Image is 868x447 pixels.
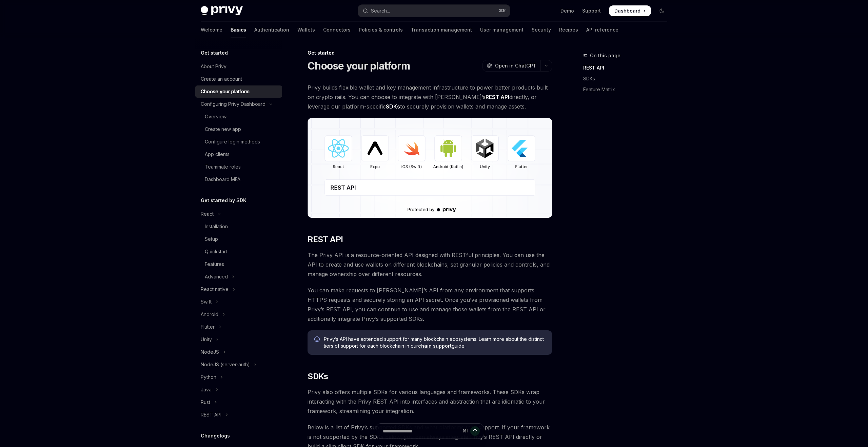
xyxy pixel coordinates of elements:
[195,296,282,308] button: Toggle Swift section
[195,258,282,270] a: Features
[254,22,289,38] a: Authentication
[205,150,230,158] div: App clients
[324,336,545,349] span: Privy’s API have extended support for many blockchain ecosystems. Learn more about the distinct t...
[583,73,673,84] a: SDKs
[418,343,452,349] a: chain support
[201,22,222,38] a: Welcome
[201,361,250,369] div: NodeJS (server-auth)
[195,271,282,283] button: Toggle Advanced section
[201,285,229,293] div: React native
[201,411,221,419] div: REST API
[201,348,219,356] div: NodeJS
[201,88,250,96] div: Choose your platform
[205,235,218,243] div: Setup
[201,210,214,218] div: React
[195,308,282,320] button: Toggle Android section
[201,386,212,394] div: Java
[195,346,282,358] button: Toggle NodeJS section
[559,22,578,38] a: Recipes
[195,208,282,220] button: Toggle React section
[201,398,210,406] div: Rust
[195,321,282,333] button: Toggle Flutter section
[201,100,265,108] div: Configuring Privy Dashboard
[195,161,282,173] a: Teammate roles
[201,49,228,57] h5: Get started
[308,60,410,72] h1: Choose your platform
[314,336,321,343] svg: Info
[201,196,246,205] h5: Get started by SDK
[201,432,230,440] h5: Changelogs
[609,5,651,16] a: Dashboard
[195,173,282,186] a: Dashboard MFA
[308,387,552,416] span: Privy also offers multiple SDKs for various languages and frameworks. These SDKs wrap interacting...
[205,222,228,231] div: Installation
[195,358,282,371] button: Toggle NodeJS (server-auth) section
[201,373,216,381] div: Python
[308,50,552,56] div: Get started
[486,94,509,100] strong: REST API
[205,175,240,183] div: Dashboard MFA
[195,220,282,233] a: Installation
[195,396,282,408] button: Toggle Rust section
[201,62,226,71] div: About Privy
[470,426,480,436] button: Send message
[383,424,460,439] input: Ask a question...
[195,246,282,258] a: Quickstart
[195,136,282,148] a: Configure login methods
[583,62,673,73] a: REST API
[371,7,390,15] div: Search...
[586,22,618,38] a: API reference
[359,22,403,38] a: Policies & controls
[386,103,400,110] strong: SDKs
[205,273,228,281] div: Advanced
[201,335,212,344] div: Unity
[201,6,243,16] img: dark logo
[499,8,506,14] span: ⌘ K
[201,298,212,306] div: Swift
[201,75,242,83] div: Create an account
[297,22,315,38] a: Wallets
[195,333,282,346] button: Toggle Unity section
[205,113,226,121] div: Overview
[195,98,282,110] button: Toggle Configuring Privy Dashboard section
[205,248,227,256] div: Quickstart
[308,371,328,382] span: SDKs
[583,84,673,95] a: Feature Matrix
[205,138,260,146] div: Configure login methods
[308,118,552,218] img: images/Platform2.png
[323,22,351,38] a: Connectors
[195,371,282,383] button: Toggle Python section
[495,62,536,69] span: Open in ChatGPT
[195,123,282,135] a: Create new app
[201,310,218,318] div: Android
[195,283,282,295] button: Toggle React native section
[205,260,224,268] div: Features
[308,83,552,111] span: Privy builds flexible wallet and key management infrastructure to power better products built on ...
[195,60,282,73] a: About Privy
[195,73,282,85] a: Create an account
[205,163,241,171] div: Teammate roles
[590,52,620,60] span: On this page
[201,323,215,331] div: Flutter
[195,111,282,123] a: Overview
[195,384,282,396] button: Toggle Java section
[656,5,667,16] button: Toggle dark mode
[411,22,472,38] a: Transaction management
[195,233,282,245] a: Setup
[195,409,282,421] button: Toggle REST API section
[482,60,540,72] button: Open in ChatGPT
[308,250,552,279] span: The Privy API is a resource-oriented API designed with RESTful principles. You can use the API to...
[480,22,524,38] a: User management
[195,85,282,98] a: Choose your platform
[614,7,640,14] span: Dashboard
[358,5,510,17] button: Open search
[308,234,343,245] span: REST API
[532,22,551,38] a: Security
[560,7,574,14] a: Demo
[582,7,601,14] a: Support
[205,125,241,133] div: Create new app
[308,286,552,324] span: You can make requests to [PERSON_NAME]’s API from any environment that supports HTTPS requests an...
[195,148,282,160] a: App clients
[231,22,246,38] a: Basics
